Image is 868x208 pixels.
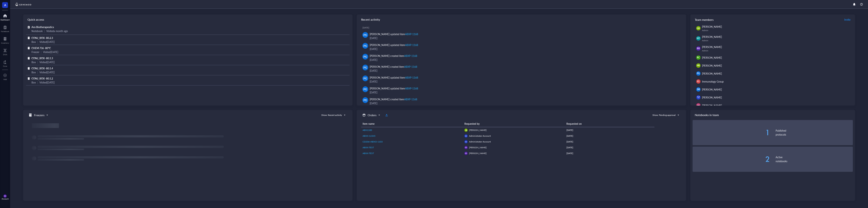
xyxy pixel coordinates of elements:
[41,50,42,54] div: |
[3,78,7,80] div: Add
[363,33,367,37] span: PG
[363,134,375,137] span: ABXX-12345
[697,47,700,50] span: RR
[405,43,418,47] div: ABXP-1168
[360,96,683,107] a: PG[PERSON_NAME] created itemABXP-1168[DATE]
[362,26,683,29] div: [DATE]
[702,104,722,107] span: [PERSON_NAME]
[697,88,700,91] span: JM
[565,120,654,127] th: Requested on
[370,69,680,73] div: [DATE]
[363,140,383,143] span: CD206+ABXO-1103
[1,19,10,21] div: Dashboard
[363,44,367,48] span: PG
[360,63,683,74] a: PG[PERSON_NAME] created itemABXP-1168[DATE]
[363,129,461,132] a: ABX1100
[844,17,851,22] button: Invite
[31,25,54,29] span: Aro Biotherapeutics
[360,52,683,63] a: PG[PERSON_NAME] created itemABXP-1168[DATE]
[31,70,36,74] div: Box
[31,60,36,64] div: Box
[370,79,680,83] div: [DATE]
[697,27,700,30] span: GB
[776,129,853,136] div: Published protocols
[463,120,565,127] th: Requested by
[566,129,653,132] div: [DATE]
[363,55,367,59] span: PG
[4,3,6,7] span: A
[2,198,9,200] div: Account
[702,88,722,91] span: [PERSON_NAME]
[702,56,722,59] span: [PERSON_NAME]
[697,56,700,59] span: RC
[702,96,722,99] span: [PERSON_NAME]
[37,80,38,84] div: |
[370,58,680,62] div: [DATE]
[469,129,487,132] span: [PERSON_NAME]
[363,140,461,143] a: CD206+ABXO-1103
[360,31,683,41] a: PG[PERSON_NAME] updated itemABXP-1168[DATE]
[370,32,418,36] div: [PERSON_NAME] updated item
[363,146,374,149] span: ABXX-TEST
[44,29,45,33] div: |
[844,18,850,21] span: Invite
[405,32,418,36] div: ABXP-1168
[693,156,770,163] div: 2
[37,70,38,74] div: |
[702,64,722,67] span: [PERSON_NAME]
[697,64,700,67] span: MR
[1,24,9,32] a: Notebook
[370,86,418,90] div: [PERSON_NAME] updated item
[31,40,36,44] div: Box
[702,39,851,42] div: Admin
[370,65,417,69] div: [PERSON_NAME] created item
[357,14,686,25] div: Recent activity
[465,135,467,137] span: AA
[702,49,851,52] div: Admin
[23,14,352,25] div: Quick access
[702,35,722,39] span: [PERSON_NAME]
[34,113,44,117] h5: Freezers
[360,74,683,85] a: PG[PERSON_NAME] updated itemABXP-1168[DATE]
[14,2,32,7] img: genemod-logo
[566,134,653,138] div: [DATE]
[363,146,461,149] a: ABXX-TEST
[363,152,374,155] span: ABXX-TEST
[702,80,724,83] span: Immunology Group
[360,85,683,96] a: PG[PERSON_NAME] updated itemABXP-1168[DATE]
[404,54,417,58] div: ABXP-1168
[370,43,418,47] div: [PERSON_NAME] updated item
[1,36,9,44] a: Inventory
[702,29,851,32] div: Admin
[31,36,53,40] span: CONJ_BOX -80.2.3
[404,97,417,101] div: ABXP-1168
[321,114,342,117] div: Show: Recent activity
[31,50,39,54] div: Freezer
[469,134,491,137] span: Administrator Account
[405,87,418,90] div: ABXP-1168
[690,110,855,120] div: Notebooks in team
[566,152,653,155] div: [DATE]
[363,76,367,80] span: PG
[37,60,38,64] div: |
[363,129,372,132] span: ABX1100
[363,134,461,138] a: ABXX-12345
[39,60,55,64] div: Visited [DATE]
[697,80,699,83] span: IG
[363,98,367,102] span: PG
[370,90,680,94] div: [DATE]
[776,155,853,163] div: Active notebooks
[31,46,51,50] span: CHEM 736 -80°C
[465,147,467,148] span: RR
[361,120,463,127] th: Item name
[697,104,700,107] span: AN
[697,37,700,40] span: MT
[1,13,10,21] a: Dashboard
[3,65,7,67] div: Core
[1,42,9,44] div: Inventory
[469,152,487,155] span: [PERSON_NAME]
[465,152,467,154] span: RR
[697,96,700,99] span: TZ
[31,66,53,70] span: CONJ_BOX -80.1.4
[39,80,55,84] div: Visited [DATE]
